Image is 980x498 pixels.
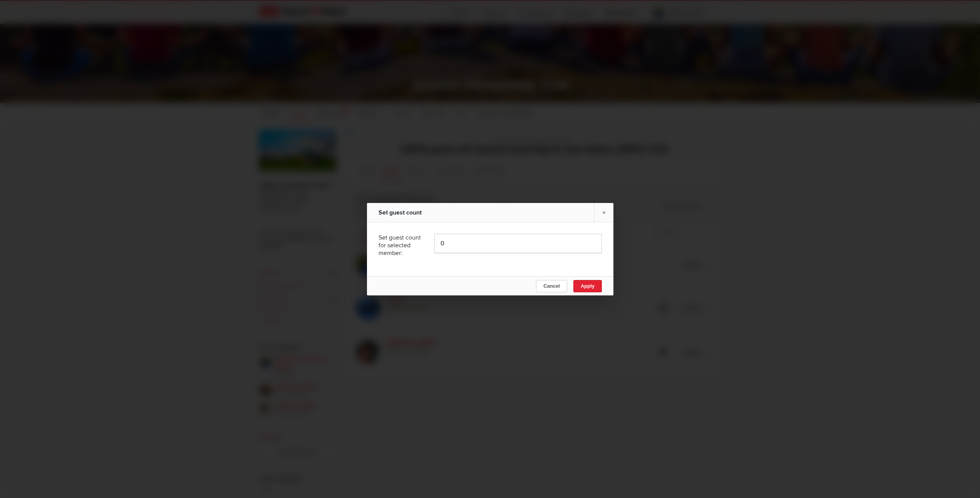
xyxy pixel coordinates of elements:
span: Apply [580,283,594,289]
div: Set guest count for selected member: [379,228,423,263]
a: × [594,203,613,222]
div: Set guest count [379,203,463,222]
span: Cancel [543,283,560,289]
button: Cancel [536,280,567,292]
button: Apply [573,280,601,292]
